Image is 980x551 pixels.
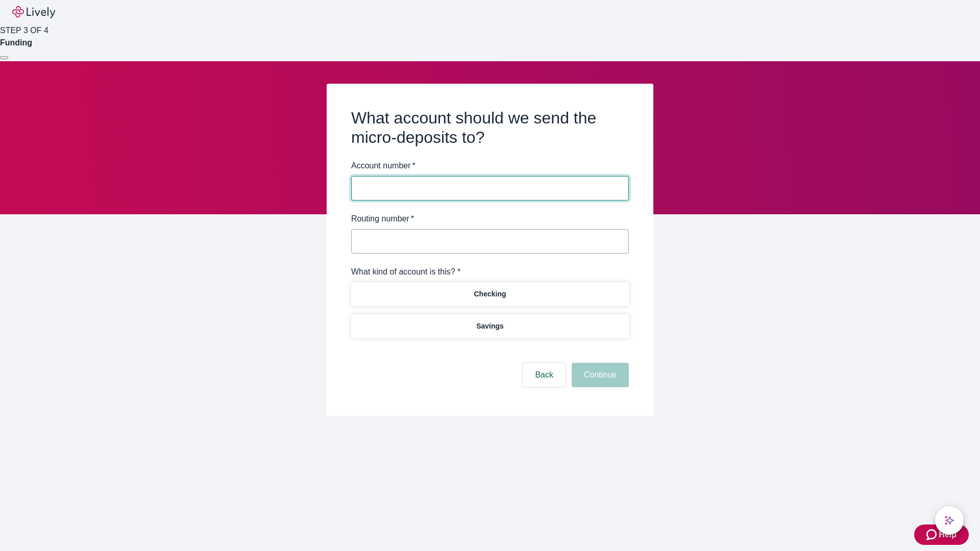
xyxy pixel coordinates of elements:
[351,160,415,172] label: Account number
[476,321,504,332] p: Savings
[935,506,964,535] button: chat
[939,529,957,541] span: Help
[351,314,629,338] button: Savings
[474,289,506,299] p: Checking
[351,108,629,147] h2: What account should we send the micro-deposits to?
[926,529,939,541] svg: Zendesk support icon
[523,363,566,387] button: Back
[351,213,414,225] label: Routing number
[12,6,55,18] img: Lively
[351,266,460,278] label: What kind of account is this? *
[914,524,969,545] button: Zendesk support iconHelp
[351,282,629,306] button: Checking
[944,515,954,525] svg: Lively AI Assistant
